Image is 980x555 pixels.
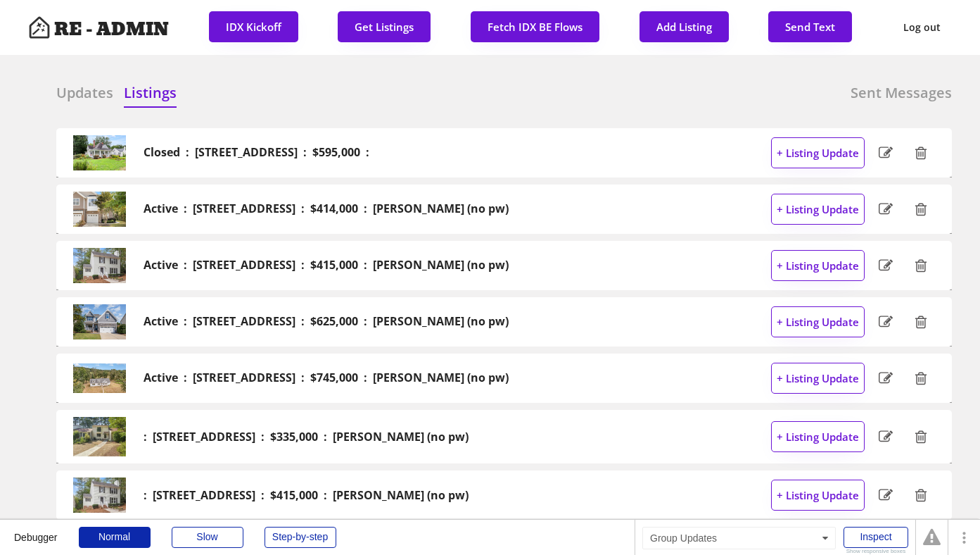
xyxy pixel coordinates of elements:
img: 20250924143846169467000000-o.jpg [73,304,126,339]
h2: Closed : [STREET_ADDRESS] : $595,000 : [144,146,369,159]
h2: Active : [STREET_ADDRESS] : $415,000 : [PERSON_NAME] (no pw) [144,258,509,272]
button: + Listing Update [771,194,865,225]
h2: : [STREET_ADDRESS] : $415,000 : [PERSON_NAME] (no pw) [144,489,469,502]
button: + Listing Update [771,306,865,337]
button: + Listing Update [771,480,865,511]
div: Inspect [844,527,908,548]
h6: Sent Messages [851,83,952,103]
h2: Active : [STREET_ADDRESS] : $414,000 : [PERSON_NAME] (no pw) [144,202,509,216]
img: 20250917173550054363000000-o.jpg [73,248,126,283]
div: Debugger [14,520,58,542]
div: Show responsive boxes [844,549,908,554]
button: Get Listings [338,11,431,42]
button: Log out [892,11,952,44]
button: Send Text [768,11,852,42]
button: Fetch IDX BE Flows [471,11,599,42]
h6: Updates [56,83,113,103]
img: cd8816fb9bce6a616a60098beaada483-cc_ft_1536.webp [73,478,126,513]
img: 20250918140607656356000000-o.jpg [73,361,126,396]
div: Slow [172,527,243,548]
button: + Listing Update [771,137,865,168]
div: Step-by-step [265,527,336,548]
img: 20250807021851999916000000-o.jpg [73,135,126,170]
div: Group Updates [642,527,836,549]
img: Artboard%201%20copy%203.svg [28,16,51,39]
h4: RE - ADMIN [54,20,169,39]
h2: : [STREET_ADDRESS] : $335,000 : [PERSON_NAME] (no pw) [144,430,469,444]
h2: Active : [STREET_ADDRESS] : $745,000 : [PERSON_NAME] (no pw) [144,371,509,385]
button: Add Listing [639,11,729,42]
button: IDX Kickoff [209,11,298,42]
button: + Listing Update [771,363,865,394]
img: 3011f94e376a24a06e2297a75da61463-cc_ft_1536.webp [73,417,126,456]
div: Normal [79,527,151,548]
h2: Active : [STREET_ADDRESS] : $625,000 : [PERSON_NAME] (no pw) [144,315,509,328]
button: + Listing Update [771,421,865,452]
img: 20250924150533702928000000-o.jpg [73,192,126,227]
h6: Listings [124,83,177,103]
button: + Listing Update [771,250,865,281]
